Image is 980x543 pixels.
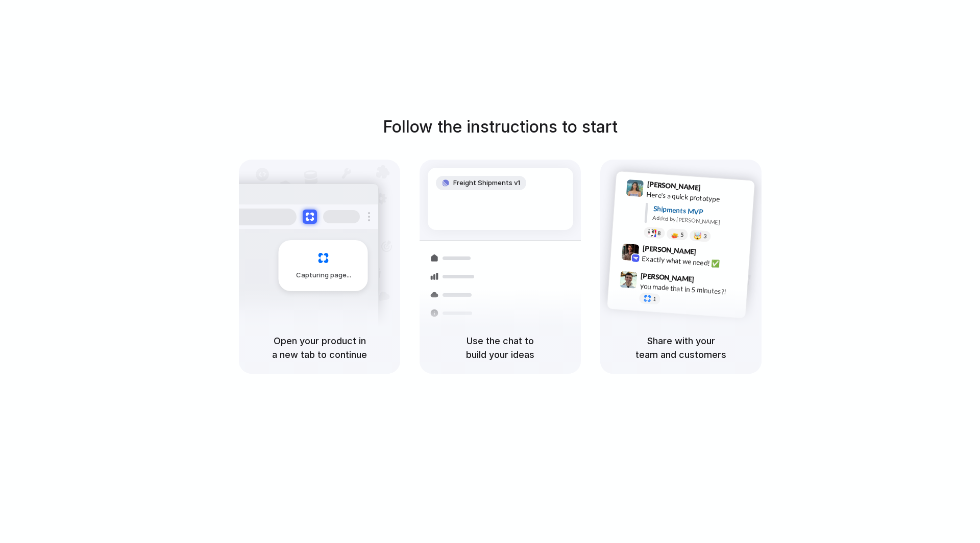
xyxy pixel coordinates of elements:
[383,115,618,139] h1: Follow the instructions to start
[432,334,569,361] h5: Use the chat to build your ideas
[641,270,695,285] span: [PERSON_NAME]
[642,243,696,257] span: [PERSON_NAME]
[703,234,707,239] span: 3
[612,334,749,361] h5: Share with your team and customers
[251,334,388,361] h5: Open your product in a new tab to continue
[694,232,702,240] div: 🤯
[657,230,661,236] span: 8
[699,248,720,260] span: 9:42 AM
[642,253,744,271] div: Exactly what we need! ✅
[296,270,353,280] span: Capturing page
[697,275,718,287] span: 9:47 AM
[640,280,742,298] div: you made that in 5 minutes?!
[647,178,701,193] span: [PERSON_NAME]
[653,203,747,220] div: Shipments MVP
[704,184,725,196] span: 9:41 AM
[453,178,520,188] span: Freight Shipments v1
[653,296,656,302] span: 1
[652,214,746,228] div: Added by [PERSON_NAME]
[646,189,748,206] div: Here's a quick prototype
[680,232,684,238] span: 5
